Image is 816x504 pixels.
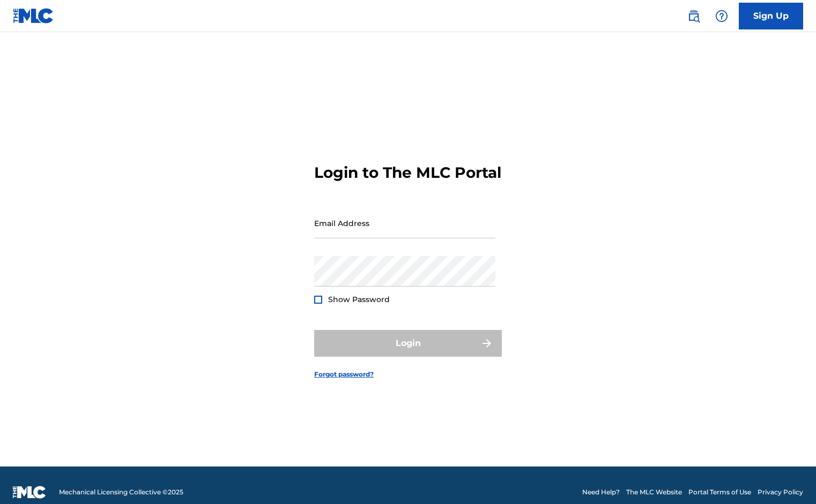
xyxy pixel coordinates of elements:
span: Mechanical Licensing Collective © 2025 [59,487,183,497]
a: The MLC Website [626,487,682,497]
a: Need Help? [582,487,620,497]
a: Sign Up [739,3,803,29]
h3: Login to The MLC Portal [314,163,501,182]
img: help [715,10,728,22]
img: MLC Logo [13,8,54,24]
a: Privacy Policy [758,487,803,497]
span: Show Password [328,295,390,304]
div: Help [711,5,732,27]
img: logo [13,486,46,499]
a: Forgot password? [314,370,374,379]
a: Public Search [683,5,704,27]
img: search [687,10,700,22]
iframe: Chat Widget [762,453,816,504]
a: Portal Terms of Use [688,487,751,497]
